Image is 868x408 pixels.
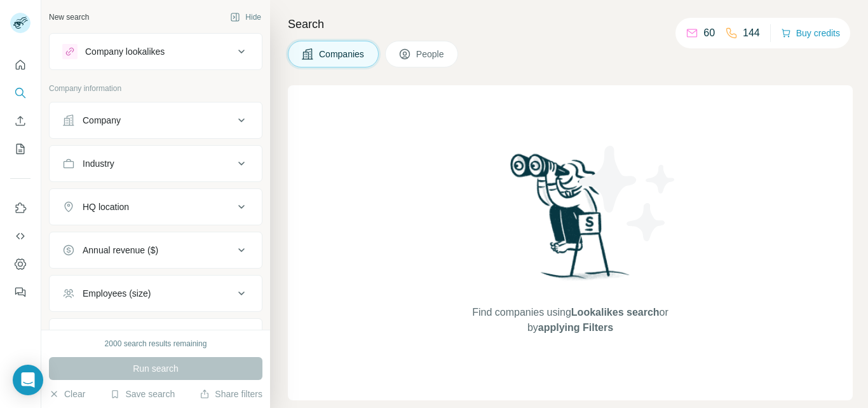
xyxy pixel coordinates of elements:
[10,197,31,220] button: Use Surfe on LinkedIn
[50,278,262,309] button: Employees (size)
[505,150,637,292] img: Surfe Illustration - Woman searching with binoculars
[50,36,262,67] button: Company lookalikes
[538,322,613,333] span: applying Filters
[83,287,151,300] div: Employees (size)
[50,192,262,222] button: HQ location
[50,148,262,179] button: Industry
[468,305,672,335] span: Find companies using or by
[10,109,31,132] button: Enrich CSV
[49,83,262,94] p: Company information
[49,11,89,23] div: New search
[319,48,365,60] span: Companies
[416,48,445,60] span: People
[10,137,31,160] button: My lists
[781,24,840,42] button: Buy credits
[85,45,165,58] div: Company lookalikes
[221,8,270,27] button: Hide
[13,365,43,395] div: Open Intercom Messenger
[10,81,31,104] button: Search
[10,53,31,76] button: Quick start
[83,200,129,213] div: HQ location
[49,388,85,400] button: Clear
[50,321,262,352] button: Technologies
[83,244,158,257] div: Annual revenue ($)
[571,307,660,318] span: Lookalikes search
[50,105,262,136] button: Company
[10,225,31,248] button: Use Surfe API
[743,25,760,41] p: 144
[50,235,262,265] button: Annual revenue ($)
[83,114,121,127] div: Company
[105,338,207,349] div: 2000 search results remaining
[571,136,685,251] img: Surfe Illustration - Stars
[83,157,114,170] div: Industry
[703,25,715,41] p: 60
[288,15,853,33] h4: Search
[10,253,31,276] button: Dashboard
[200,388,262,400] button: Share filters
[110,388,175,400] button: Save search
[10,281,31,304] button: Feedback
